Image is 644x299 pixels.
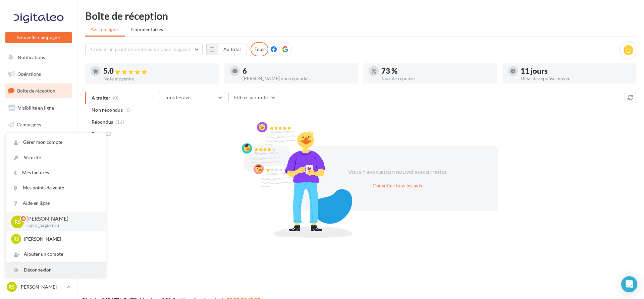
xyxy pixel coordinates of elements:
a: Contacts [4,134,73,148]
span: RS [14,218,21,226]
div: 6 [243,67,353,75]
a: Campagnes [4,118,73,132]
div: Ajouter un compte [6,247,106,262]
a: PLV et print personnalisable [4,184,73,204]
span: Choisir un point de vente ou un code magasin [91,46,190,52]
p: [PERSON_NAME] [24,236,98,242]
span: RS [9,284,15,290]
div: Note moyenne [103,76,214,81]
div: Open Intercom Messenger [621,276,637,292]
p: cupra_haguenau [26,223,95,229]
span: Commentaires [131,26,163,32]
button: Consulter tous les avis [370,182,425,190]
span: Opérations [17,71,41,77]
span: (22) [104,131,113,137]
div: Boîte de réception [85,11,636,21]
span: Campagnes [17,121,41,127]
a: Calendrier [4,168,73,182]
a: Visibilité en ligne [4,101,73,115]
span: Boîte de réception [17,88,55,94]
div: [PERSON_NAME] non répondus [243,76,353,81]
div: Déconnexion [6,262,106,278]
p: [PERSON_NAME] [26,215,95,223]
a: Médiathèque [4,151,73,165]
span: Tous les avis [165,95,192,100]
button: Notifications [4,50,70,64]
button: Nouvelle campagne [5,32,72,43]
a: Mes points de vente [6,180,106,195]
p: [PERSON_NAME] [19,284,64,290]
div: 5.0 [103,67,214,75]
a: Campagnes DataOnDemand [4,206,73,226]
div: 73 % [381,67,492,75]
span: Non répondus [92,107,123,113]
span: Tous [92,131,102,137]
button: Au total [206,44,247,55]
div: Délai de réponse moyen [521,76,631,81]
button: Filtrer par note [228,92,279,103]
div: Tous [251,42,268,56]
div: Taux de réponse [381,76,492,81]
span: Répondus [92,119,113,125]
a: Aide en ligne [6,196,106,211]
a: RS [PERSON_NAME] [5,281,72,293]
a: Gérer mon compte [6,135,106,150]
a: Mes factures [6,165,106,180]
span: (16) [116,119,124,125]
a: Boîte de réception [4,83,73,98]
span: Visibilité en ligne [18,105,54,111]
span: (6) [125,107,131,113]
a: Sécurité [6,150,106,165]
div: 11 jours [521,67,631,75]
div: Vous n'avez aucun nouvel avis à traiter [340,168,455,176]
button: Choisir un point de vente ou un code magasin [85,44,203,55]
button: Au total [218,44,247,55]
a: Opérations [4,67,73,81]
span: Notifications [18,54,45,60]
button: Tous les avis [159,92,226,103]
span: RS [13,236,19,242]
